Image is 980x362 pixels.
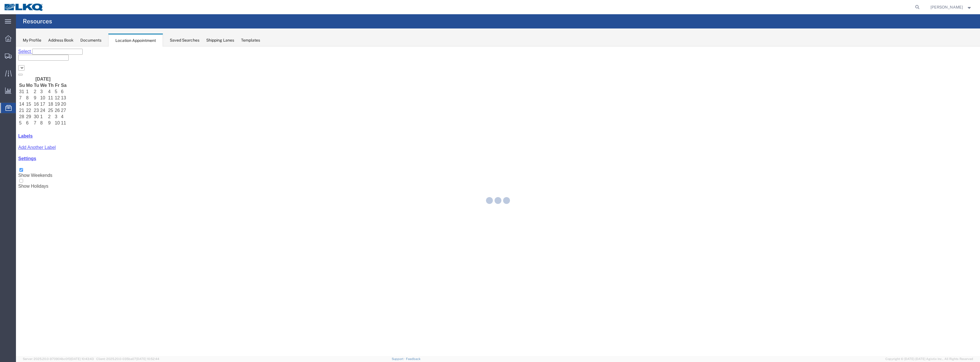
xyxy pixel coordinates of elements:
div: Documents [80,37,101,43]
a: Support [392,357,406,361]
img: logo [4,3,44,11]
span: [DATE] 10:52:44 [136,357,159,361]
span: [DATE] 10:43:43 [71,357,94,361]
td: 21 [3,61,9,67]
td: 6 [45,42,51,48]
td: 9 [32,74,38,79]
td: 7 [18,74,23,79]
td: 2 [32,68,38,73]
div: Address Book [48,37,73,43]
th: We [24,36,31,42]
td: 19 [38,55,44,61]
td: 31 [3,42,9,48]
td: 16 [18,55,23,61]
td: 3 [38,68,44,73]
th: [DATE] [10,30,44,36]
span: Copyright © [DATE]-[DATE] Agistix Inc., All Rights Reserved [885,357,973,361]
td: 5 [3,74,9,79]
div: My Profile [23,37,41,43]
td: 14 [3,55,9,61]
td: 1 [10,42,17,48]
td: 7 [3,49,9,54]
td: 28 [3,68,9,73]
td: 6 [10,74,17,79]
td: 12 [38,49,44,54]
span: Client: 2025.20.0-035ba07 [96,357,159,361]
td: 1 [24,68,31,73]
td: 9 [18,49,23,54]
td: 26 [38,61,44,67]
td: 4 [45,68,51,73]
div: Templates [241,37,260,43]
td: 18 [32,55,38,61]
td: 4 [32,42,38,48]
td: 23 [18,61,23,67]
td: 29 [10,68,17,73]
input: Show Weekends [3,122,7,125]
span: Select [2,3,15,7]
th: Sa [45,36,51,42]
a: Select [2,3,16,7]
th: Su [3,36,9,42]
td: 30 [18,68,23,73]
td: 11 [32,49,38,54]
div: Location Appointment [108,34,163,47]
td: 27 [45,61,51,67]
a: Add Another Label [2,99,40,103]
td: 20 [45,55,51,61]
th: Th [32,36,38,42]
td: 24 [24,61,31,67]
span: Christopher Reynolds [930,4,963,10]
td: 5 [38,42,44,48]
td: 8 [10,49,17,54]
td: 10 [24,49,31,54]
th: Tu [18,36,23,42]
th: Mo [10,36,17,42]
label: Show Weekends [2,121,36,131]
h4: Resources [23,14,52,28]
td: 13 [45,49,51,54]
th: Fr [38,36,44,42]
td: 15 [10,55,17,61]
td: 2 [18,42,23,48]
input: Show Holidays [3,132,7,136]
a: Settings [2,110,20,114]
button: [PERSON_NAME] [930,4,972,11]
td: 10 [38,74,44,79]
div: Shipping Lanes [206,37,234,43]
td: 25 [32,61,38,67]
td: 11 [45,74,51,79]
td: 22 [10,61,17,67]
a: Labels [2,87,17,92]
td: 3 [24,42,31,48]
span: Server: 2025.20.0-970904bc0f3 [23,357,94,361]
td: 8 [24,74,31,79]
div: Saved Searches [170,37,199,43]
td: 17 [24,55,31,61]
a: Feedback [406,357,420,361]
label: Show Holidays [2,132,32,142]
